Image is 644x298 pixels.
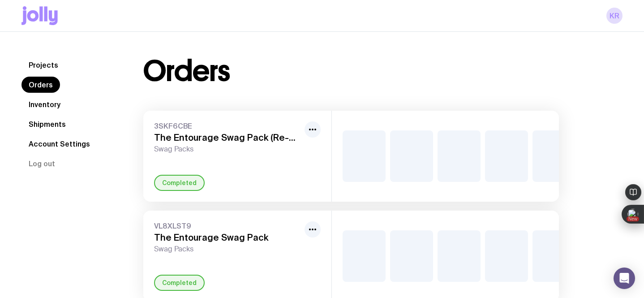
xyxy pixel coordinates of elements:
[154,175,205,191] div: Completed
[154,245,301,254] span: Swag Packs
[21,96,68,112] a: Inventory
[21,116,73,132] a: Shipments
[21,57,65,73] a: Projects
[154,275,205,291] div: Completed
[606,8,623,24] a: KR
[154,221,301,230] span: VL8XLST9
[154,121,301,130] span: 3SKF6CBE
[21,77,60,93] a: Orders
[21,136,97,152] a: Account Settings
[614,268,635,289] div: Open Intercom Messenger
[21,155,62,172] button: Log out
[154,232,301,243] h3: The Entourage Swag Pack
[154,145,301,154] span: Swag Packs
[143,57,230,86] h1: Orders
[154,132,301,143] h3: The Entourage Swag Pack (Re-Order)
